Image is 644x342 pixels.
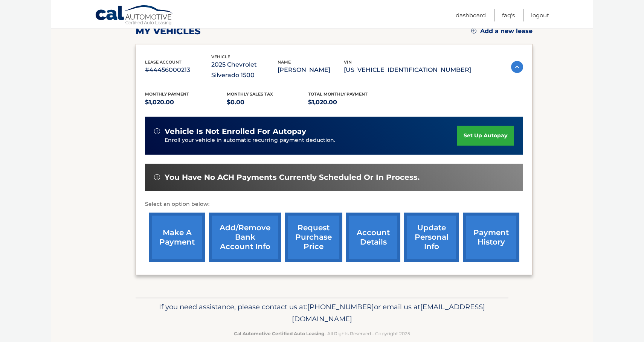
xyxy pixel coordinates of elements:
[234,331,324,336] strong: Cal Automotive Certified Auto Leasing
[308,97,390,108] p: $1,020.00
[344,59,352,65] span: vin
[278,65,344,75] p: [PERSON_NAME]
[344,65,471,75] p: [US_VEHICLE_IDENTIFICATION_NUMBER]
[165,173,420,182] span: You have no ACH payments currently scheduled or in process.
[285,213,342,262] a: request purchase price
[404,213,459,262] a: update personal info
[209,213,281,262] a: Add/Remove bank account info
[227,91,273,97] span: Monthly sales Tax
[145,65,211,75] p: #44456000213
[145,97,227,108] p: $1,020.00
[471,28,476,33] img: add.svg
[145,59,182,65] span: lease account
[154,128,160,134] img: alert-white.svg
[227,97,308,108] p: $0.00
[346,213,400,262] a: account details
[511,61,523,73] img: accordion-active.svg
[471,27,533,35] a: Add a new lease
[145,91,189,97] span: Monthly Payment
[456,9,486,21] a: Dashboard
[308,91,368,97] span: Total Monthly Payment
[136,26,201,37] h2: my vehicles
[292,302,485,323] span: [EMAIL_ADDRESS][DOMAIN_NAME]
[211,54,230,59] span: vehicle
[463,213,519,262] a: payment history
[278,59,291,65] span: name
[165,127,306,136] span: vehicle is not enrolled for autopay
[457,126,514,146] a: set up autopay
[307,302,374,311] span: [PHONE_NUMBER]
[149,213,205,262] a: make a payment
[140,330,504,337] p: - All Rights Reserved - Copyright 2025
[211,59,278,81] p: 2025 Chevrolet Silverado 1500
[531,9,549,21] a: Logout
[95,5,174,27] a: Cal Automotive
[145,200,523,209] p: Select an option below:
[154,174,160,180] img: alert-white.svg
[140,301,504,325] p: If you need assistance, please contact us at: or email us at
[165,136,457,144] p: Enroll your vehicle in automatic recurring payment deduction.
[502,9,515,21] a: FAQ's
